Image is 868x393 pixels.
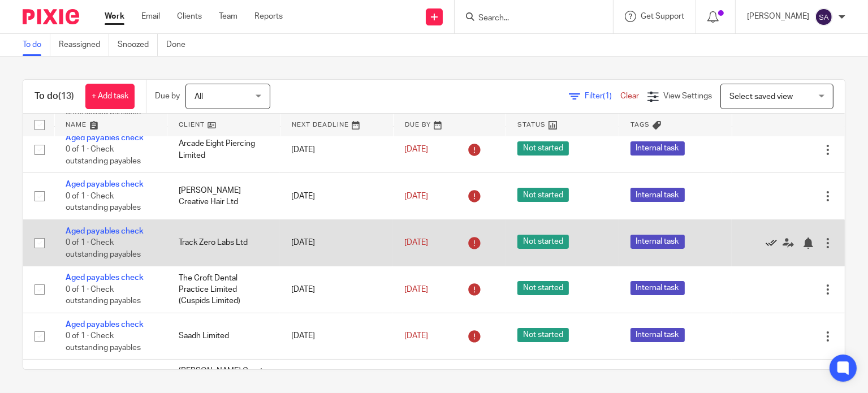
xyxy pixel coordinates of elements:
[66,192,141,212] span: 0 of 1 · Check outstanding payables
[155,90,180,102] p: Due by
[641,12,684,20] span: Get Support
[815,8,833,26] img: svg%3E
[66,332,141,352] span: 0 of 1 · Check outstanding payables
[66,286,141,305] span: 0 of 1 · Check outstanding payables
[631,235,685,249] span: Internal task
[517,235,569,249] span: Not started
[631,188,685,202] span: Internal task
[167,219,280,266] td: Track Zero Labs Ltd
[66,321,144,329] a: Aged payables check
[167,173,280,219] td: [PERSON_NAME] Creative Hair Ltd
[280,173,393,219] td: [DATE]
[517,281,569,295] span: Not started
[167,126,280,172] td: Arcade Eight Piercing Limited
[85,84,135,109] a: + Add task
[219,11,237,22] a: Team
[66,227,144,235] a: Aged payables check
[66,180,144,188] a: Aged payables check
[404,192,428,200] span: [DATE]
[167,313,280,359] td: Saadh Limited
[280,219,393,266] td: [DATE]
[766,237,783,248] a: Mark as done
[66,274,144,282] a: Aged payables check
[517,188,569,202] span: Not started
[517,328,569,342] span: Not started
[177,11,202,22] a: Clients
[59,34,109,56] a: Reassigned
[729,93,793,101] span: Select saved view
[166,34,194,56] a: Done
[280,126,393,172] td: [DATE]
[747,11,809,22] p: [PERSON_NAME]
[66,146,141,166] span: 0 of 1 · Check outstanding payables
[280,266,393,313] td: [DATE]
[141,11,160,22] a: Email
[167,266,280,313] td: The Croft Dental Practice Limited (Cuspids Limited)
[23,34,50,56] a: To do
[66,239,141,258] span: 0 of 1 · Check outstanding payables
[404,332,428,340] span: [DATE]
[620,92,639,100] a: Clear
[404,286,428,293] span: [DATE]
[118,34,158,56] a: Snoozed
[23,9,79,24] img: Pixie
[631,281,685,295] span: Internal task
[404,146,428,154] span: [DATE]
[105,11,124,22] a: Work
[404,239,428,247] span: [DATE]
[254,11,283,22] a: Reports
[195,93,203,101] span: All
[631,328,685,342] span: Internal task
[517,141,569,156] span: Not started
[603,92,612,100] span: (1)
[663,92,712,100] span: View Settings
[477,14,579,24] input: Search
[34,90,74,102] h1: To do
[631,141,685,156] span: Internal task
[66,134,144,142] a: Aged payables check
[585,92,620,100] span: Filter
[58,92,74,101] span: (13)
[631,122,650,128] span: Tags
[280,313,393,359] td: [DATE]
